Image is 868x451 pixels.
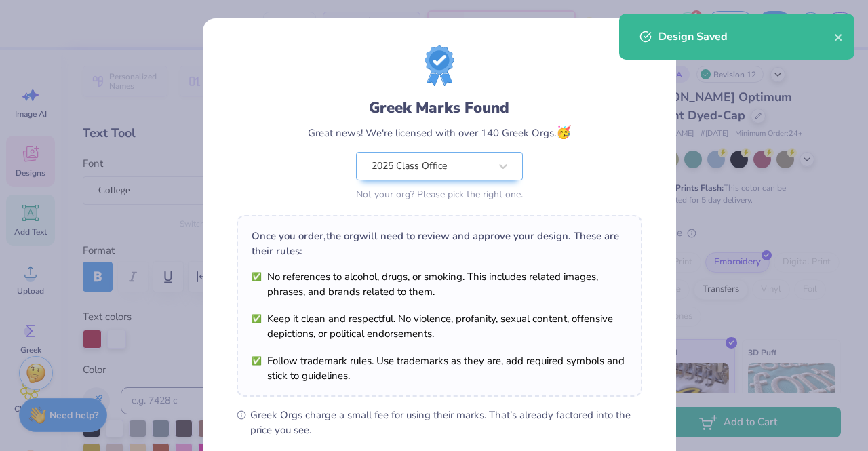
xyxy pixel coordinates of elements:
div: Design Saved [658,28,834,45]
li: Follow trademark rules. Use trademarks as they are, add required symbols and stick to guidelines. [252,353,627,383]
div: Greek Marks Found [369,97,509,119]
button: close [834,28,844,45]
li: No references to alcohol, drugs, or smoking. This includes related images, phrases, and brands re... [252,269,627,299]
li: Keep it clean and respectful. No violence, profanity, sexual content, offensive depictions, or po... [252,311,627,341]
div: Not your org? Please pick the right one. [356,187,523,201]
div: Great news! We're licensed with over 140 Greek Orgs. [308,123,571,142]
span: Greek Orgs charge a small fee for using their marks. That’s already factored into the price you see. [250,408,642,437]
img: License badge [425,45,454,86]
span: 🥳 [556,124,571,140]
div: Once you order, the org will need to review and approve your design. These are their rules: [252,229,627,258]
